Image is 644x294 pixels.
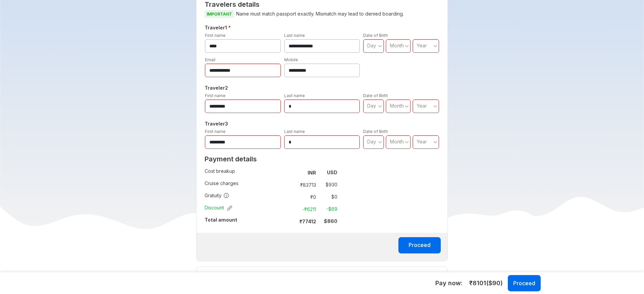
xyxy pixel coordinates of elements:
[367,103,376,109] span: Day
[390,43,404,48] span: Month
[435,279,462,287] h5: Pay now :
[205,10,439,18] p: Name must match passport exactly. Mismatch may lead to denied boarding.
[508,275,541,291] button: Proceed
[308,170,316,176] strong: INR
[327,169,337,175] strong: USD
[390,139,404,144] span: Month
[205,33,226,38] label: First name
[205,192,229,199] span: Gratuity
[367,139,376,144] span: Day
[405,103,409,110] svg: angle down
[324,218,337,224] strong: $ 860
[205,204,232,211] span: Discount
[433,43,437,49] svg: angle down
[203,24,441,32] h5: Traveler 1
[287,215,290,227] td: :
[433,139,437,145] svg: angle down
[205,155,337,163] h2: Payment details
[367,43,376,48] span: Day
[284,129,305,134] label: Last name
[287,179,290,191] td: :
[205,217,237,223] strong: Total amount
[205,57,215,62] label: Email
[417,43,427,48] span: Year
[469,279,503,288] span: ₹ 8101 ($ 90 )
[363,129,388,134] label: Date of Birth
[205,166,287,179] td: Cost breakup
[205,129,226,134] label: First name
[284,93,305,98] label: Last name
[290,180,319,189] td: ₹ 83713
[378,103,382,110] svg: angle down
[287,166,290,179] td: :
[287,191,290,203] td: :
[299,219,316,224] strong: ₹ 77412
[205,179,287,191] td: Cruise charges
[290,204,319,214] td: -₹ 6211
[319,180,337,189] td: $ 930
[363,33,388,38] label: Date of Birth
[319,192,337,202] td: $ 0
[319,204,337,214] td: -$ 69
[405,43,409,49] svg: angle down
[284,33,305,38] label: Last name
[203,120,441,128] h5: Traveler 3
[417,103,427,109] span: Year
[205,10,234,18] span: IMPORTANT
[405,139,409,145] svg: angle down
[390,103,404,109] span: Month
[287,203,290,215] td: :
[290,192,319,202] td: ₹ 0
[205,0,439,8] h2: Travelers details
[378,139,382,145] svg: angle down
[205,93,226,98] label: First name
[203,84,441,92] h5: Traveler 2
[417,139,427,144] span: Year
[433,103,437,110] svg: angle down
[284,57,298,62] label: Mobile
[378,43,382,49] svg: angle down
[363,93,388,98] label: Date of Birth
[398,237,441,253] button: Proceed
